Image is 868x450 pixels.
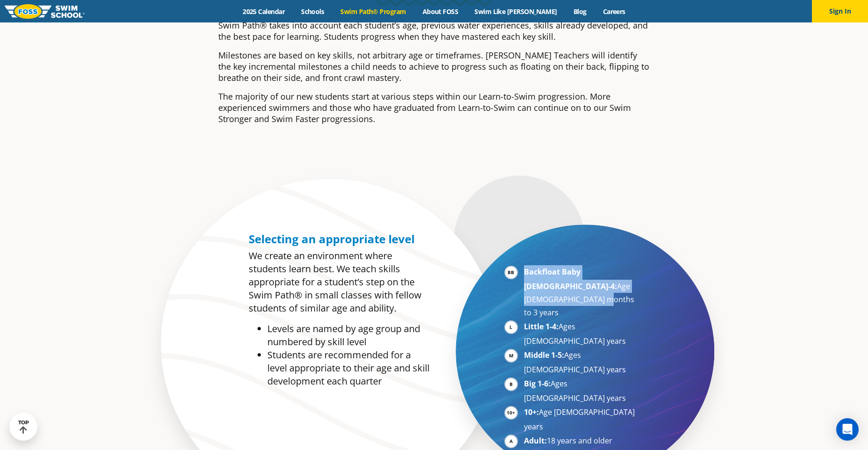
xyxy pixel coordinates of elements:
a: Swim Like [PERSON_NAME] [466,7,566,16]
a: About FOSS [414,7,466,16]
li: Age [DEMOGRAPHIC_DATA] years [524,406,638,433]
p: We create an environment where students learn best. We teach skills appropriate for a student’s s... [249,249,430,315]
strong: Adult: [524,435,547,446]
div: Open Intercom Messenger [836,418,859,441]
span: Selecting an appropriate level [249,231,415,247]
p: Milestones are based on key skills, not arbitrary age or timeframes. [PERSON_NAME] Teachers will ... [218,50,650,83]
a: 2025 Calendar [235,7,293,16]
li: Ages [DEMOGRAPHIC_DATA] years [524,377,638,405]
li: Ages [DEMOGRAPHIC_DATA] years [524,348,638,376]
strong: Middle 1-5: [524,350,564,360]
li: Ages [DEMOGRAPHIC_DATA] years [524,320,638,348]
a: Careers [595,7,633,16]
li: 18 years and older [524,434,638,449]
li: Students are recommended for a level appropriate to their age and skill development each quarter [267,348,430,388]
div: TOP [18,420,29,434]
strong: Little 1-4: [524,321,559,332]
img: FOSS Swim School Logo [5,4,85,19]
a: Schools [293,7,332,16]
a: Swim Path® Program [332,7,414,16]
li: Age [DEMOGRAPHIC_DATA] months to 3 years [524,265,638,319]
li: Levels are named by age group and numbered by skill level [267,322,430,348]
strong: Backfloat Baby [DEMOGRAPHIC_DATA]-4: [524,267,617,291]
strong: Big 1-6: [524,378,551,389]
p: Swim Path® takes into account each student’s age, previous water experiences, skills already deve... [218,20,650,42]
strong: 10+: [524,407,539,417]
p: The majority of our new students start at various steps within our Learn-to-Swim progression. Mor... [218,91,650,124]
a: Blog [565,7,595,16]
